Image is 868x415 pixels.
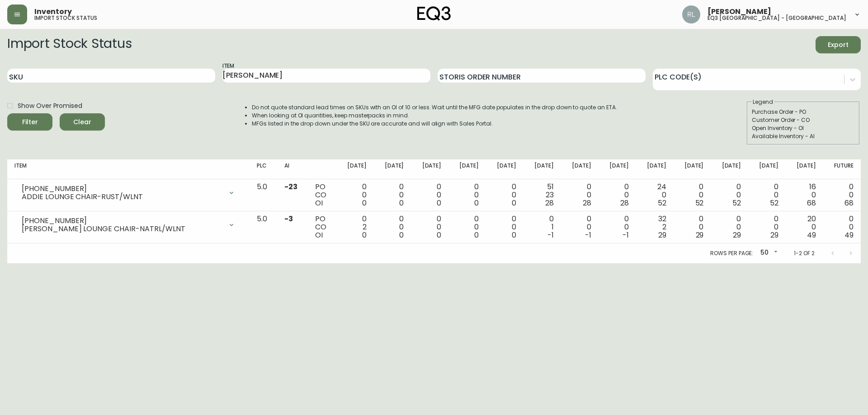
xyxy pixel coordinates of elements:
img: 91cc3602ba8cb70ae1ccf1ad2913f397 [682,5,700,23]
div: Purchase Order - PO [752,108,855,116]
span: 68 [807,198,816,208]
div: [PHONE_NUMBER]ADDIE LOUNGE CHAIR-RUST/WLNT [14,183,242,203]
div: [PHONE_NUMBER] [22,185,222,193]
h5: eq3 [GEOGRAPHIC_DATA] - [GEOGRAPHIC_DATA] [708,15,846,21]
span: 0 [399,230,404,240]
div: 0 0 [493,215,516,239]
button: Export [816,36,861,53]
div: 0 0 [381,215,404,239]
th: Item [7,159,250,179]
span: -1 [623,230,629,240]
span: -1 [547,230,554,240]
div: [PHONE_NUMBER] [22,217,222,225]
span: 52 [732,198,741,208]
p: 1-2 of 2 [794,249,815,257]
div: PO CO [315,183,329,207]
span: 29 [658,230,666,240]
li: Do not quote standard lead times on SKUs with an OI of 10 or less. Wait until the MFG date popula... [252,103,617,112]
span: 52 [695,198,704,208]
span: 0 [512,198,516,208]
th: PLC [250,159,277,179]
div: 0 0 [381,183,404,207]
div: [PERSON_NAME] LOUNGE CHAIR-NATRL/WLNT [22,225,222,233]
span: Export [823,39,854,51]
span: -3 [284,214,293,224]
div: 0 0 [456,215,479,239]
span: 49 [807,230,816,240]
span: -23 [284,182,297,192]
div: Open Inventory - OI [752,124,855,132]
div: 0 0 [681,215,704,239]
span: 52 [658,198,666,208]
div: 0 0 [418,215,441,239]
div: 51 23 [531,183,554,207]
li: MFGs listed in the drop down under the SKU are accurate and will align with Sales Portal. [252,120,617,128]
button: Filter [7,113,52,131]
div: [PHONE_NUMBER][PERSON_NAME] LOUNGE CHAIR-NATRL/WLNT [14,215,242,235]
th: AI [277,159,307,179]
div: 0 0 [606,215,629,239]
div: 0 0 [493,183,516,207]
th: [DATE] [336,159,374,179]
div: 0 0 [344,183,367,207]
th: [DATE] [711,159,748,179]
div: ADDIE LOUNGE CHAIR-RUST/WLNT [22,193,222,201]
div: 0 2 [344,215,367,239]
div: 32 2 [643,215,666,239]
div: 0 0 [606,183,629,207]
span: OI [315,198,323,208]
div: 20 0 [793,215,816,239]
th: Future [823,159,861,179]
span: 28 [545,198,554,208]
div: Filter [22,117,38,128]
td: 5.0 [250,211,277,243]
td: 5.0 [250,179,277,211]
span: 29 [733,230,741,240]
div: 0 0 [755,183,778,207]
div: 0 0 [418,183,441,207]
span: 0 [399,198,404,208]
th: [DATE] [674,159,711,179]
div: 0 0 [681,183,704,207]
div: 50 [757,246,779,261]
div: 0 0 [568,183,591,207]
span: 0 [437,198,441,208]
div: PO CO [315,215,329,239]
span: 0 [437,230,441,240]
span: [PERSON_NAME] [708,8,771,15]
div: 16 0 [793,183,816,207]
span: 28 [620,198,629,208]
div: 0 0 [755,215,778,239]
th: [DATE] [786,159,823,179]
span: 0 [474,230,479,240]
span: 0 [474,198,479,208]
div: 0 0 [718,215,741,239]
button: Clear [60,113,105,131]
span: 0 [362,230,367,240]
span: 29 [770,230,778,240]
h5: import stock status [34,15,97,21]
p: Rows per page: [710,249,753,257]
li: When looking at OI quantities, keep masterpacks in mind. [252,112,617,120]
span: 29 [696,230,704,240]
th: [DATE] [448,159,486,179]
div: 0 0 [830,183,854,207]
span: Inventory [34,8,72,15]
div: 0 0 [568,215,591,239]
h2: Import Stock Status [7,36,132,53]
span: 68 [844,198,854,208]
span: 28 [583,198,591,208]
span: 49 [844,230,854,240]
span: 52 [770,198,778,208]
div: 0 0 [456,183,479,207]
div: Available Inventory - AI [752,132,855,140]
span: 0 [362,198,367,208]
div: 0 0 [830,215,854,239]
span: OI [315,230,323,240]
th: [DATE] [599,159,636,179]
img: logo [417,6,451,21]
span: 0 [512,230,516,240]
span: Show Over Promised [18,101,82,111]
th: [DATE] [374,159,411,179]
span: Clear [67,117,98,128]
